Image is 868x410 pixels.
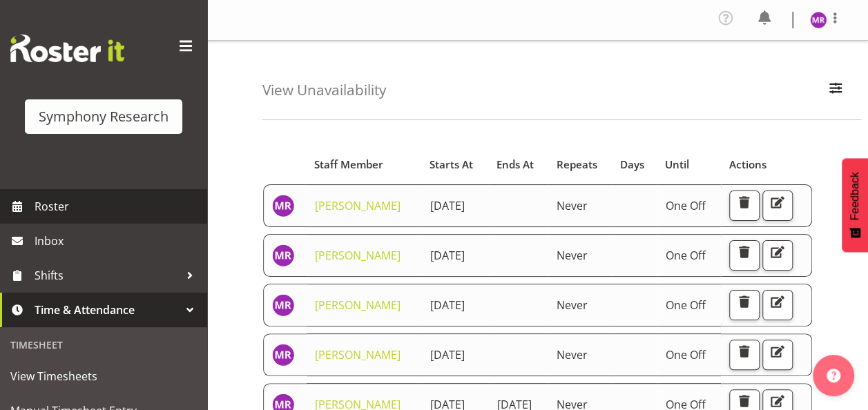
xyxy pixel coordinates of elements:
span: [DATE] [430,297,465,313]
div: Symphony Research [39,106,168,127]
button: Filter Employees [821,75,850,106]
button: Delete Unavailability [729,191,760,221]
img: minu-rana11870.jpg [272,344,294,366]
img: help-xxl-2.png [827,369,840,382]
span: [DATE] [430,198,465,213]
img: minu-rana11870.jpg [272,195,294,217]
button: Edit Unavailability [762,290,793,320]
span: Roster [35,196,200,217]
div: Repeats [557,157,604,173]
div: Timesheet [3,331,204,359]
span: One Off [666,297,706,313]
button: Delete Unavailability [729,240,760,271]
span: Never [557,248,588,263]
span: [DATE] [430,248,465,263]
div: Actions [729,157,804,173]
span: Feedback [849,172,861,220]
a: [PERSON_NAME] [315,297,401,313]
img: minu-rana11870.jpg [272,244,294,266]
span: One Off [666,248,706,263]
a: [PERSON_NAME] [315,347,401,362]
a: View Timesheets [3,359,204,393]
div: Days [620,157,649,173]
button: Delete Unavailability [729,340,760,370]
img: Rosterit website logo [10,35,124,62]
a: [PERSON_NAME] [315,248,401,263]
span: View Timesheets [10,366,197,387]
span: Never [557,297,588,313]
button: Edit Unavailability [762,191,793,221]
span: [DATE] [430,347,465,362]
button: Feedback - Show survey [842,158,868,252]
div: Ends At [496,157,541,173]
span: Inbox [35,231,200,251]
a: [PERSON_NAME] [315,198,401,213]
div: Starts At [430,157,481,173]
span: Shifts [35,265,180,286]
div: Until [665,157,713,173]
span: One Off [666,347,706,362]
div: Staff Member [314,157,414,173]
span: Never [557,347,588,362]
img: minu-rana11870.jpg [810,12,827,28]
button: Delete Unavailability [729,290,760,320]
button: Edit Unavailability [762,240,793,271]
button: Edit Unavailability [762,340,793,370]
span: One Off [666,198,706,213]
h4: View Unavailability [262,82,386,98]
span: Never [557,198,588,213]
span: Time & Attendance [35,300,180,320]
img: minu-rana11870.jpg [272,294,294,316]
